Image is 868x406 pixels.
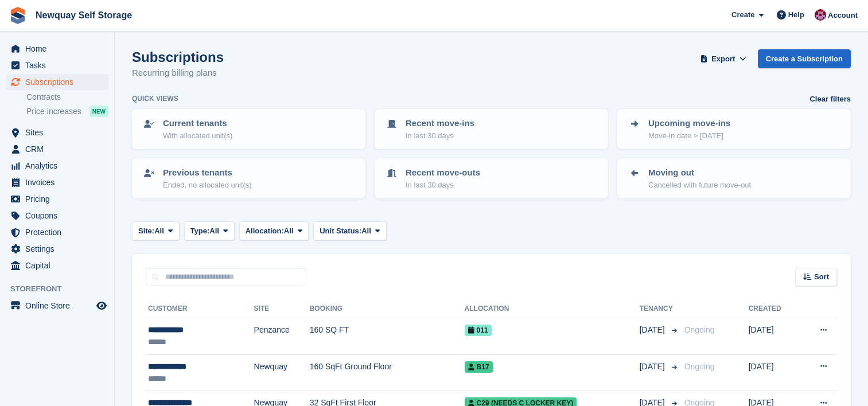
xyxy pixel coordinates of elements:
[618,159,850,197] a: Moving out Cancelled with future move-out
[6,298,108,314] a: menu
[133,110,364,148] a: Current tenants With allocated unit(s)
[6,74,108,90] a: menu
[26,105,108,118] a: Price increases NEW
[310,354,465,391] td: 160 SqFt Ground Floor
[25,124,94,140] span: Sites
[749,318,800,355] td: [DATE]
[310,300,465,318] th: Booking
[163,117,232,130] p: Current tenants
[146,300,254,318] th: Customer
[132,67,224,80] p: Recurring billing plans
[190,225,210,237] span: Type:
[648,179,751,191] p: Cancelled with future move-out
[788,9,804,21] span: Help
[465,300,640,318] th: Allocation
[154,225,164,237] span: All
[6,191,108,207] a: menu
[749,300,800,318] th: Created
[6,141,108,157] a: menu
[254,354,310,391] td: Newquay
[26,106,81,117] span: Price increases
[25,158,94,174] span: Analytics
[284,225,294,237] span: All
[25,224,94,240] span: Protection
[9,7,26,24] img: stora-icon-8386f47178a22dfd0bd8f6a31ec36ba5ce8667c1dd55bd0f319d3a0aa187defe.svg
[254,318,310,355] td: Penzance
[6,224,108,240] a: menu
[376,110,607,148] a: Recent move-ins In last 30 days
[711,53,735,65] span: Export
[25,41,94,57] span: Home
[749,354,800,391] td: [DATE]
[25,141,94,157] span: CRM
[163,179,252,191] p: Ended, no allocated unit(s)
[138,225,154,237] span: Site:
[25,57,94,73] span: Tasks
[133,159,364,197] a: Previous tenants Ended, no allocated unit(s)
[25,298,94,314] span: Online Store
[406,179,480,191] p: In last 30 days
[184,221,235,240] button: Type: All
[25,241,94,257] span: Settings
[698,49,749,68] button: Export
[25,191,94,207] span: Pricing
[25,74,94,90] span: Subscriptions
[209,225,219,237] span: All
[758,49,851,68] a: Create a Subscription
[6,174,108,190] a: menu
[132,93,178,104] h6: Quick views
[254,300,310,318] th: Site
[406,130,474,142] p: In last 30 days
[26,92,108,103] a: Contracts
[132,221,180,240] button: Site: All
[6,57,108,73] a: menu
[31,6,137,25] a: Newquay Self Storage
[731,9,754,21] span: Create
[361,225,371,237] span: All
[6,158,108,174] a: menu
[815,9,826,21] img: Paul Upson
[25,257,94,274] span: Capital
[6,257,108,274] a: menu
[648,117,730,130] p: Upcoming move-ins
[6,124,108,140] a: menu
[618,110,850,148] a: Upcoming move-ins Move-in date > [DATE]
[684,362,715,371] span: Ongoing
[132,49,224,65] h1: Subscriptions
[310,318,465,355] td: 160 SQ FT
[406,166,480,179] p: Recent move-outs
[465,325,492,336] span: 011
[640,300,680,318] th: Tenancy
[10,283,114,295] span: Storefront
[95,299,108,313] a: Preview store
[828,10,858,21] span: Account
[376,159,607,197] a: Recent move-outs In last 30 days
[320,225,361,237] span: Unit Status:
[809,93,851,105] a: Clear filters
[6,208,108,224] a: menu
[25,208,94,224] span: Coupons
[6,41,108,57] a: menu
[684,325,715,334] span: Ongoing
[246,225,284,237] span: Allocation:
[814,271,829,283] span: Sort
[640,361,667,373] span: [DATE]
[313,221,386,240] button: Unit Status: All
[648,166,751,179] p: Moving out
[163,166,252,179] p: Previous tenants
[239,221,309,240] button: Allocation: All
[406,117,474,130] p: Recent move-ins
[640,324,667,336] span: [DATE]
[6,241,108,257] a: menu
[465,361,493,373] span: B17
[163,130,232,142] p: With allocated unit(s)
[25,174,94,190] span: Invoices
[89,106,108,117] div: NEW
[648,130,730,142] p: Move-in date > [DATE]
